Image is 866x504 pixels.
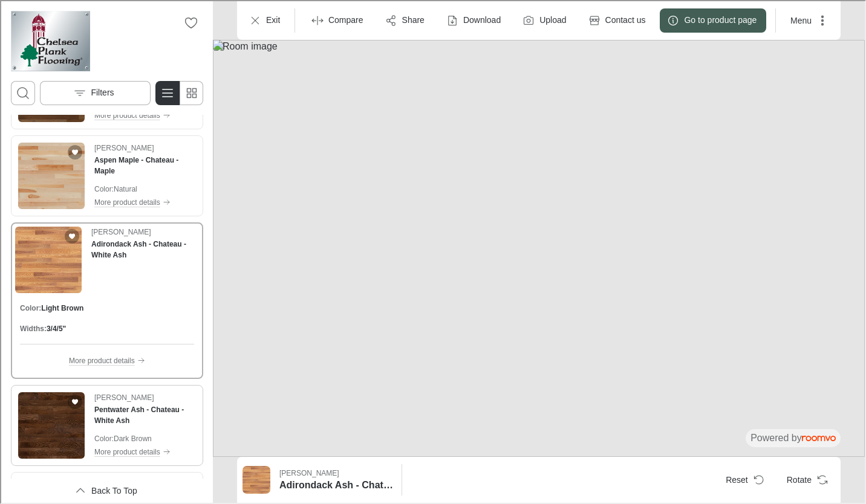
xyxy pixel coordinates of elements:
[278,477,392,491] h6: Adirondack Ash - Chateau - White Ash
[90,237,198,259] h4: Adirondack Ash - Chateau - White Ash
[17,141,83,208] img: Aspen Maple - Chateau - Maple. Link opens in a new window.
[45,322,65,333] h6: 3/4/5"
[604,13,645,25] p: Contact us
[93,109,159,120] p: More product details
[112,183,136,193] p: Natural
[93,195,195,208] button: More product details
[278,467,338,477] p: [PERSON_NAME]
[10,10,89,70] img: Logo representing Chelsea Plank.
[93,108,195,121] button: More product details
[19,302,40,312] h6: Color :
[93,183,112,193] p: Color :
[39,80,149,104] button: Open the filters menu
[154,80,202,104] div: Product List Mode Selector
[93,432,112,443] p: Color :
[67,144,81,158] button: Add Aspen Maple - Chateau - Maple to favorites
[93,196,159,207] p: More product details
[67,393,81,408] button: Add Pentwater Ash - Chateau - White Ash to favorites
[780,7,835,31] button: More actions
[178,10,202,34] button: No favorites
[462,13,500,25] p: Download
[401,13,423,25] p: Share
[112,432,151,443] p: Dark Brown
[10,384,202,465] div: See Pentwater Ash - Chateau - White Ash in the room
[17,391,83,457] img: Pentwater Ash - Chateau - White Ash. Link opens in a new window.
[377,7,433,31] button: Share
[776,467,835,491] button: Rotate Surface
[93,391,153,402] p: [PERSON_NAME]
[63,228,78,242] button: Add Adirondack Ash - Chateau - White Ash to favorites
[93,444,195,457] button: More product details
[14,225,80,292] img: Adirondack Ash - Chateau - White Ash. Link opens in a new window.
[93,153,195,175] h4: Aspen Maple - Chateau - Maple
[212,39,864,456] img: Room image
[10,134,202,215] div: See Aspen Maple - Chateau - Maple in the room
[19,322,193,333] div: Product sizes
[93,403,195,425] h4: Pentwater Ash - Chateau - White Ash
[40,302,82,312] h6: Light Brown
[154,80,178,104] button: Switch to detail view
[68,353,144,366] button: More product details
[19,302,193,312] div: Product colors
[749,430,835,444] p: Powered by
[538,13,565,25] label: Upload
[749,430,835,444] div: The visualizer is powered by Roomvo.
[438,7,509,31] button: Download
[93,445,159,456] p: More product details
[303,7,372,31] button: Enter compare mode
[659,7,765,31] button: Go to product page
[241,7,288,31] button: Exit
[327,13,362,25] p: Compare
[801,435,835,440] img: roomvo_wordmark.svg
[275,464,396,493] button: Show details for Adirondack Ash - Chateau - White Ash
[90,225,150,236] p: [PERSON_NAME]
[715,467,771,491] button: Reset product
[90,86,112,98] p: Filters
[265,13,279,25] p: Exit
[68,354,134,365] p: More product details
[514,7,575,31] button: Upload a picture of your room
[10,80,34,104] button: Open search box
[580,7,654,31] button: Contact us
[241,465,269,493] img: Adirondack Ash - Chateau - White Ash
[178,80,202,104] button: Switch to simple view
[10,10,89,70] a: Go to Chelsea Plank's website.
[93,141,153,152] p: [PERSON_NAME]
[683,13,755,25] p: Go to product page
[10,477,202,502] button: Scroll back to the beginning
[19,322,45,333] h6: Widths :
